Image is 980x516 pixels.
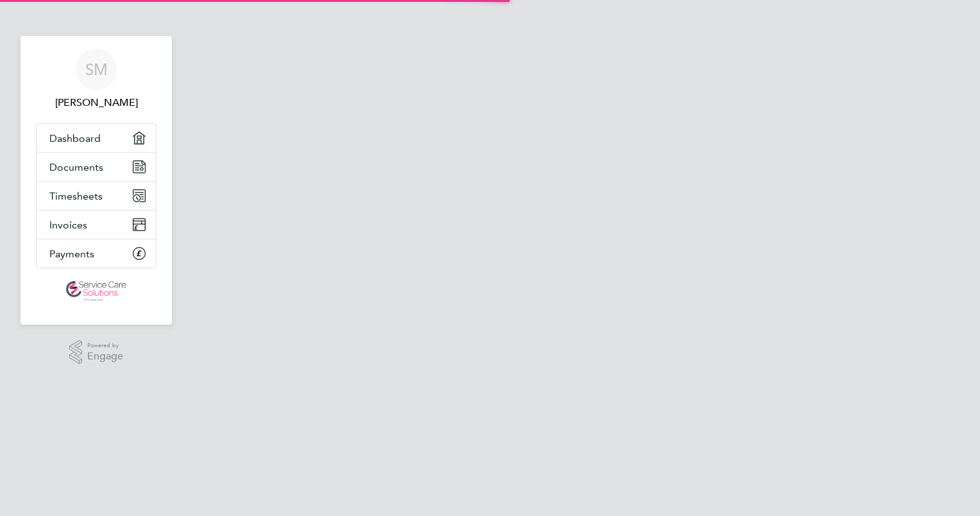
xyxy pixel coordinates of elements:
[37,153,156,181] a: Documents
[37,182,156,210] a: Timesheets
[21,36,172,325] nav: Main navigation
[49,132,101,144] span: Dashboard
[87,340,123,351] span: Powered by
[36,49,156,110] a: SM[PERSON_NAME]
[37,124,156,152] a: Dashboard
[36,281,156,302] a: Go to home page
[37,239,156,268] a: Payments
[49,190,103,202] span: Timesheets
[36,95,156,110] span: Sonja Marzouki
[69,340,124,365] a: Powered byEngage
[66,281,126,302] img: servicecare-logo-retina.png
[49,219,87,231] span: Invoices
[49,248,94,260] span: Payments
[49,161,103,173] span: Documents
[87,351,123,362] span: Engage
[85,61,108,78] span: SM
[37,211,156,239] a: Invoices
